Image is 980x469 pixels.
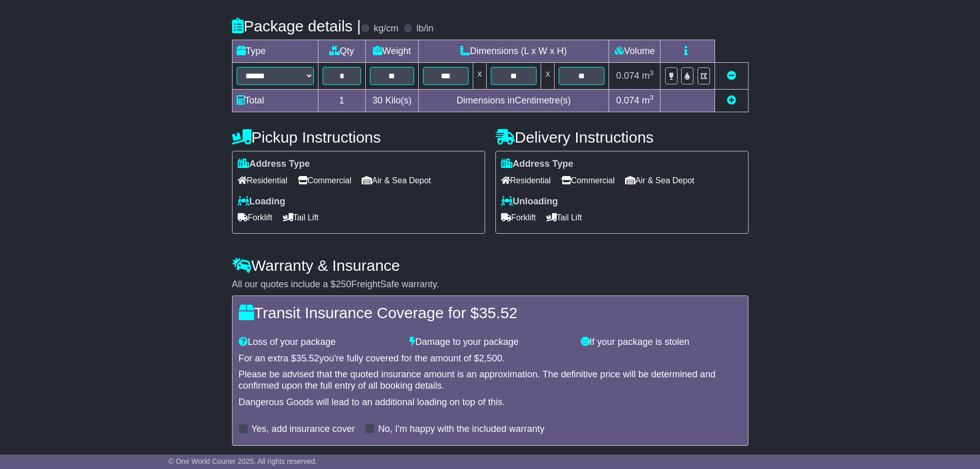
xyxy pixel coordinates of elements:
[238,210,273,225] span: Forklift
[169,457,317,465] span: © One World Courier 2025. All rights reserved.
[418,40,609,63] td: Dimensions (L x W x H)
[232,129,485,146] h4: Pickup Instructions
[234,337,405,348] div: Loss of your package
[616,95,639,106] span: 0.074
[336,279,351,289] span: 250
[366,90,419,112] td: Kilo(s)
[238,196,286,207] label: Loading
[404,337,576,348] div: Damage to your package
[541,63,555,90] td: x
[296,353,319,363] span: 35.52
[238,159,310,170] label: Address Type
[372,95,383,106] span: 30
[625,172,694,188] span: Air & Sea Depot
[239,397,742,408] div: Dangerous Goods will lead to an additional loading on top of this.
[609,40,661,63] td: Volume
[650,69,654,77] sup: 3
[232,257,749,274] h4: Warranty & Insurance
[616,71,639,81] span: 0.074
[238,172,288,188] span: Residential
[232,18,361,34] h4: Package details |
[546,210,582,225] span: Tail Lift
[501,172,551,188] span: Residential
[318,90,366,112] td: 1
[232,40,318,63] td: Type
[298,172,351,188] span: Commercial
[318,40,366,63] td: Qty
[561,172,615,188] span: Commercial
[283,210,319,225] span: Tail Lift
[501,159,574,170] label: Address Type
[727,71,736,81] a: Remove this item
[479,304,518,321] span: 35.52
[252,424,355,435] label: Yes, add insurance cover
[473,63,486,90] td: x
[727,95,736,106] a: Add new item
[232,279,749,290] div: All our quotes include a $ FreightSafe warranty.
[650,94,654,101] sup: 3
[232,90,318,112] td: Total
[479,353,502,363] span: 2,500
[495,129,749,146] h4: Delivery Instructions
[366,40,419,63] td: Weight
[418,90,609,112] td: Dimensions in Centimetre(s)
[501,196,558,207] label: Unloading
[239,369,742,391] div: Please be advised that the quoted insurance amount is an approximation. The definitive price will...
[642,71,654,81] span: m
[362,172,431,188] span: Air & Sea Depot
[416,23,433,34] label: lb/in
[501,210,536,225] span: Forklift
[373,23,398,34] label: kg/cm
[642,95,654,106] span: m
[576,337,747,348] div: If your package is stolen
[239,353,742,364] div: For an extra $ you're fully covered for the amount of $ .
[378,424,545,435] label: No, I'm happy with the included warranty
[239,304,742,321] h4: Transit Insurance Coverage for $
